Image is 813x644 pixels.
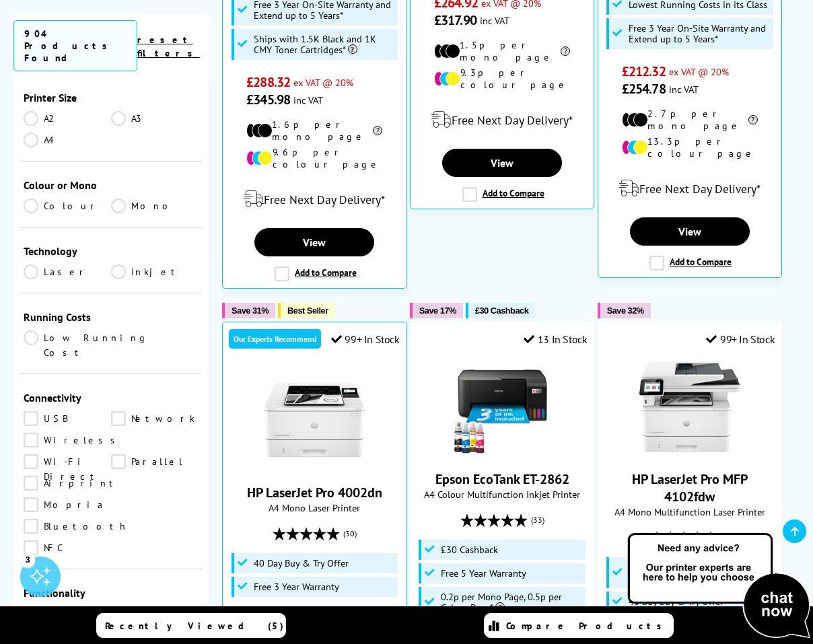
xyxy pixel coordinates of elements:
a: A3 [111,111,199,126]
a: Wi-Fi Direct [24,454,111,469]
a: Wireless [24,433,122,448]
span: £212.32 [622,63,666,80]
button: Best Seller [278,303,335,318]
span: Free 3 Year Warranty [254,581,339,592]
a: Laser [24,264,111,279]
span: Free 5 Year Warranty [441,568,526,579]
span: A4 Mono Multifunction Laser Printer [605,505,775,518]
span: Recently Viewed (5) [105,620,284,632]
span: 904 Products Found [13,20,137,71]
img: HP LaserJet Pro MFP 4102fdw [639,356,740,457]
div: Connectivity [24,391,199,404]
a: HP LaserJet Pro MFP 4102fdw [639,446,740,460]
div: 99+ In Stock [706,332,775,346]
button: Save 31% [222,303,275,318]
a: Network [111,411,199,426]
img: Open Live Chat window [625,531,813,641]
div: 99+ In Stock [331,332,400,346]
span: £30 Cashback [475,306,528,316]
a: Bluetooth [24,519,129,534]
div: Functionality [24,586,199,600]
a: View [254,228,374,256]
a: Inkjet [111,264,199,279]
a: NFC [24,540,111,555]
div: modal_delivery [229,180,400,218]
span: £345.98 [246,91,290,108]
span: £317.90 [434,11,476,29]
span: ex VAT @ 20% [293,76,353,89]
span: Save 31% [232,306,269,316]
label: Add to Compare [649,256,732,271]
span: Save 32% [607,306,644,316]
div: Our Experts Recommend [229,329,321,349]
label: Add to Compare [462,187,544,202]
img: HP LaserJet Pro 4002dn [264,369,365,470]
a: Mono [111,199,199,213]
div: 3 [20,552,35,567]
span: ex VAT @ 20% [669,65,729,78]
a: Epson EcoTank ET-2862 [435,470,569,488]
a: HP LaserJet Pro 4002dn [247,484,382,501]
li: 9.6p per colour page [246,146,382,170]
a: View [630,217,750,246]
li: 9.3p per colour page [434,67,570,91]
a: Parallel [111,454,199,469]
a: USB [24,411,111,426]
a: reset filters [137,34,200,59]
button: Save 17% [410,303,463,318]
li: 1.6p per mono page [246,118,382,143]
a: HP LaserJet Pro MFP 4102fdw [632,470,748,505]
a: Airprint [24,476,119,491]
span: £30 Cashback [441,544,498,555]
span: inc VAT [480,14,509,27]
div: 13 In Stock [524,332,587,346]
span: A4 Colour Multifunction Inkjet Printer [417,488,588,501]
span: £254.78 [622,80,666,98]
span: £288.32 [246,73,290,91]
a: HP LaserJet Pro 4002dn [264,460,365,473]
img: Epson EcoTank ET-2862 [452,356,553,457]
button: Save 32% [598,303,651,318]
span: Compare Products [506,620,669,632]
a: Epson EcoTank ET-2862 [452,446,553,460]
span: 0.2p per Mono Page, 0.5p per Colour Page* [441,592,581,613]
a: Compare Products [484,613,674,638]
div: Printer Size [24,91,199,104]
a: A4 [24,133,111,147]
div: Colour or Mono [24,178,199,192]
div: Running Costs [24,310,199,324]
a: View [442,149,562,177]
li: 2.7p per mono page [622,108,758,132]
a: Low Running Cost [24,330,199,360]
span: (2) [721,525,730,550]
li: 1.5p per mono page [434,39,570,63]
a: A2 [24,111,111,126]
a: Mopria [24,497,111,512]
span: Ships with 1.5K Black and 1K CMY Toner Cartridges* [254,34,394,55]
span: 40 Day Buy & Try Offer [254,558,349,569]
div: modal_delivery [417,101,588,139]
span: inc VAT [293,94,323,106]
label: Add to Compare [275,266,357,281]
span: (33) [531,507,544,533]
span: (30) [343,521,357,546]
li: 13.3p per colour page [622,135,758,159]
button: £30 Cashback [466,303,535,318]
a: Recently Viewed (5) [96,613,286,638]
span: Best Seller [287,306,328,316]
span: A4 Mono Laser Printer [229,501,400,514]
div: modal_delivery [605,170,775,207]
div: Technology [24,244,199,258]
a: Colour [24,199,111,213]
span: Save 17% [419,306,456,316]
span: Free 3 Year On-Site Warranty and Extend up to 5 Years* [629,23,769,44]
span: inc VAT [669,83,699,96]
